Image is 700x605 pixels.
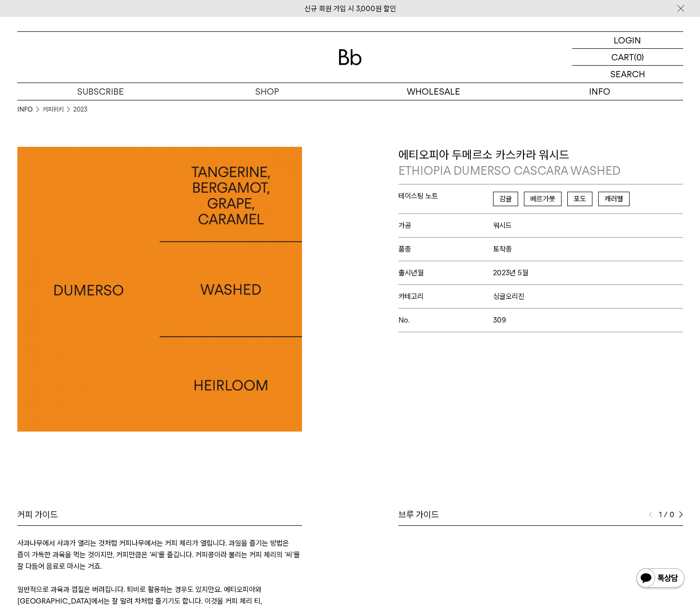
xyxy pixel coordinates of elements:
[493,292,524,301] span: 싱글오리진
[398,509,683,521] div: 브루 가이드
[304,4,396,13] a: 신규 회원 가입 시 3,000원 할인
[17,83,184,100] a: SUBSCRIBE
[664,509,668,521] span: /
[493,268,528,277] span: 2023년 5월
[17,537,302,572] p: 사과나무에서 사과가 열리는 것처럼 커피나무에서는 커피 체리가 열립니다. 과일을 즐기는 방법은 즙이 가득한 과육을 먹는 것이지만, 커피만큼은 ‘씨’를 즐깁니다. 커피콩이라 불리...
[17,509,302,521] div: 커피 가이드
[398,221,494,230] span: 가공
[398,268,494,277] span: 출시년월
[398,292,494,301] span: 카테고리
[635,567,686,591] img: 카카오톡 채널 1:1 채팅 버튼
[658,509,662,521] span: 1
[493,245,512,253] span: 토착종
[42,105,64,114] a: 커피위키
[567,192,592,206] span: 포도
[398,245,494,253] span: 품종
[634,49,644,65] p: (0)
[493,192,518,206] span: 감귤
[670,509,674,521] span: 0
[614,32,641,48] p: LOGIN
[517,83,683,100] p: INFO
[17,105,42,114] li: INFO
[598,192,630,206] span: 캐러멜
[572,32,683,49] a: LOGIN
[493,316,506,324] span: 309
[350,83,517,100] p: WHOLESALE
[493,221,512,230] span: 워시드
[339,49,362,65] img: 로고
[17,147,302,432] img: 에티오피아 두메르소 카스카라 워시드ETHIOPIA DUMERSO CASCARA WASHED
[610,66,645,83] p: SEARCH
[398,147,683,179] p: 에티오피아 두메르소 카스카라 워시드
[524,192,562,206] span: 베르가못
[398,163,683,179] p: ETHIOPIA DUMERSO CASCARA WASHED
[398,192,494,200] span: 테이스팅 노트
[572,49,683,66] a: CART (0)
[398,316,494,324] span: No.
[611,49,634,65] p: CART
[73,105,87,114] a: 2023
[184,83,350,100] a: SHOP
